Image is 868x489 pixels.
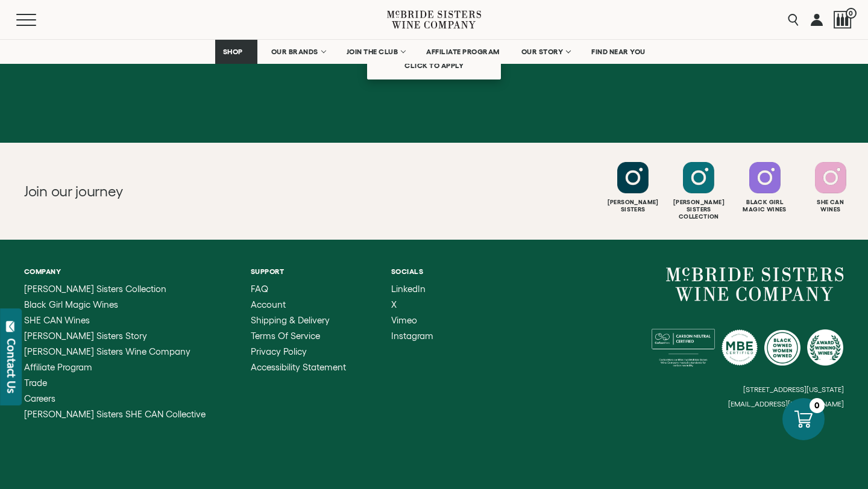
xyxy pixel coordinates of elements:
[271,48,318,56] span: OUR BRANDS
[5,338,17,393] div: Contact Us
[251,316,346,325] a: Shipping & Delivery
[24,378,47,388] span: Trade
[391,284,426,294] span: LinkedIn
[24,182,393,201] h2: Join our journey
[251,299,286,310] span: Account
[846,8,857,19] span: 0
[799,162,862,213] a: Follow SHE CAN Wines on Instagram She CanWines
[24,362,92,372] span: Affiliate Program
[418,40,508,64] a: AFFILIATE PROGRAM
[223,48,244,56] span: SHOP
[24,346,190,357] span: [PERSON_NAME] Sisters Wine Company
[799,199,862,213] div: She Can Wines
[251,331,320,341] span: Terms of Service
[24,284,166,294] span: [PERSON_NAME] Sisters Collection
[367,51,501,79] a: click to apply
[24,331,206,341] a: McBride Sisters Story
[24,299,118,310] span: Black Girl Magic Wines
[521,48,564,56] span: OUR STORY
[251,284,268,294] span: FAQ
[24,378,206,388] a: Trade
[734,199,796,213] div: Black Girl Magic Wines
[391,300,433,310] a: X
[251,284,346,294] a: FAQ
[602,162,664,213] a: Follow McBride Sisters on Instagram [PERSON_NAME]Sisters
[383,54,485,77] span: click to apply
[251,331,346,341] a: Terms of Service
[391,299,397,310] span: X
[391,316,433,325] a: Vimeo
[810,398,825,413] div: 0
[251,347,346,357] a: Privacy Policy
[24,316,206,325] a: SHE CAN Wines
[24,409,206,419] span: [PERSON_NAME] Sisters SHE CAN Collective
[514,40,578,64] a: OUR STORY
[24,394,206,403] a: Careers
[24,284,206,294] a: McBride Sisters Collection
[347,48,398,56] span: JOIN THE CLUB
[251,362,346,372] span: Accessibility Statement
[666,267,844,301] a: McBride Sisters Wine Company
[734,162,796,213] a: Follow Black Girl Magic Wines on Instagram Black GirlMagic Wines
[263,40,333,64] a: OUR BRANDS
[728,400,844,408] small: [EMAIL_ADDRESS][DOMAIN_NAME]
[16,14,60,26] button: Mobile Menu Trigger
[251,300,346,310] a: Account
[24,300,206,310] a: Black Girl Magic Wines
[426,48,500,56] span: AFFILIATE PROGRAM
[583,40,653,64] a: FIND NEAR YOU
[24,393,55,403] span: Careers
[251,315,330,325] span: Shipping & Delivery
[391,284,433,294] a: LinkedIn
[24,363,206,372] a: Affiliate Program
[391,331,433,341] span: Instagram
[743,385,844,393] small: [STREET_ADDRESS][US_STATE]
[24,331,147,341] span: [PERSON_NAME] Sisters Story
[339,40,413,64] a: JOIN THE CLUB
[591,48,646,56] span: FIND NEAR YOU
[24,347,206,357] a: McBride Sisters Wine Company
[667,199,730,220] div: [PERSON_NAME] Sisters Collection
[24,410,206,419] a: McBride Sisters SHE CAN Collective
[391,315,417,325] span: Vimeo
[215,40,257,64] a: SHOP
[24,315,90,325] span: SHE CAN Wines
[251,346,307,357] span: Privacy Policy
[667,162,730,220] a: Follow McBride Sisters Collection on Instagram [PERSON_NAME] SistersCollection
[602,199,664,213] div: [PERSON_NAME] Sisters
[251,363,346,372] a: Accessibility Statement
[391,331,433,341] a: Instagram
